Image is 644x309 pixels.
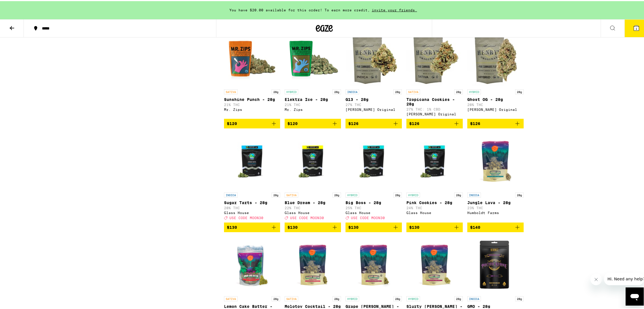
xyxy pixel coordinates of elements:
[467,236,524,292] img: Pacific Stone - GMO - 28g
[346,221,402,231] button: Add to bag
[406,199,463,204] p: Pink Cookies - 28g
[515,295,524,300] p: 28g
[406,96,463,105] p: Tropicana Cookies - 28g
[229,7,370,11] span: You have $20.00 available for this order! To earn more credit,
[467,205,524,209] p: 23% THC
[467,88,481,93] p: HYBRID
[515,191,524,196] p: 28g
[272,88,280,93] p: 28g
[467,29,524,85] img: Henry's Original - Ghost OG - 28g
[332,295,341,300] p: 28g
[467,102,524,105] p: 28% THC
[393,88,402,93] p: 28g
[406,210,463,213] div: Glass House
[409,120,419,125] span: $126
[346,88,359,93] p: INDICA
[285,210,341,213] div: Glass House
[272,191,280,196] p: 28g
[285,29,341,85] img: Mr. Zips - Elektra Ice - 28g
[285,88,298,93] p: HYBRID
[285,107,341,110] div: Mr. Zips
[229,215,263,219] span: USE CODE MOON30
[224,210,280,213] div: Glass House
[470,224,480,228] span: $140
[467,210,524,213] div: Humboldt Farms
[290,215,324,219] span: USE CODE MOON30
[370,7,419,11] span: invite your friends.
[454,88,463,93] p: 28g
[406,236,463,292] img: Humboldt Farms - Slurty Mintz - 28g
[227,224,237,228] span: $130
[224,236,280,292] img: Humboldt Farms - Lemon Cake Batter - 28g
[393,295,402,300] p: 28g
[285,221,341,231] button: Add to bag
[346,118,402,127] button: Add to bag
[454,295,463,300] p: 28g
[346,210,402,213] div: Glass House
[287,224,298,228] span: $130
[224,107,280,110] div: Mr. Zips
[409,224,419,228] span: $130
[285,199,341,204] p: Blue Dream - 28g
[467,96,524,101] p: Ghost OG - 28g
[346,295,359,300] p: HYBRID
[346,102,402,105] p: 27% THC
[346,132,402,189] img: Glass House - Big Boss - 28g
[467,199,524,204] p: Jungle Lava - 28g
[224,29,280,85] img: Mr. Zips - Sunshine Punch - 28g
[224,132,280,221] a: Open page for Sugar Tarts - 28g from Glass House
[467,118,524,127] button: Add to bag
[467,303,524,308] p: GMO - 28g
[285,236,341,292] img: Humboldt Farms - Molotov Cocktail - 28g
[285,303,341,308] p: Molotov Cocktail - 28g
[636,26,637,29] span: 1
[3,4,41,9] span: Hi. Need any help?
[454,191,463,196] p: 28g
[467,132,524,189] img: Humboldt Farms - Jungle Lava - 28g
[406,132,463,221] a: Open page for Pink Cookies - 28g from Glass House
[406,29,463,85] img: Henry's Original - Tropicana Cookies - 28g
[346,132,402,221] a: Open page for Big Boss - 28g from Glass House
[406,205,463,209] p: 24% THC
[224,191,238,196] p: INDICA
[285,96,341,101] p: Elektra Ice - 28g
[406,295,420,300] p: HYBRID
[227,120,237,125] span: $120
[467,107,524,110] div: [PERSON_NAME] Original
[470,120,480,125] span: $126
[467,191,481,196] p: INDICA
[604,272,644,284] iframe: Message from company
[224,96,280,101] p: Sunshine Punch - 28g
[346,107,402,110] div: [PERSON_NAME] Original
[332,88,341,93] p: 28g
[224,199,280,204] p: Sugar Tarts - 28g
[346,199,402,204] p: Big Boss - 28g
[626,286,644,304] iframe: Button to launch messaging window
[393,191,402,196] p: 28g
[406,29,463,118] a: Open page for Tropicana Cookies - 28g from Henry's Original
[287,120,298,125] span: $120
[224,118,280,127] button: Add to bag
[285,191,298,196] p: SATIVA
[272,295,280,300] p: 28g
[224,295,238,300] p: SATIVA
[285,118,341,127] button: Add to bag
[285,132,341,189] img: Glass House - Blue Dream - 28g
[346,191,359,196] p: HYBRID
[467,221,524,231] button: Add to bag
[348,224,359,228] span: $130
[285,205,341,209] p: 22% THC
[224,132,280,189] img: Glass House - Sugar Tarts - 28g
[406,118,463,127] button: Add to bag
[285,29,341,118] a: Open page for Elektra Ice - 28g from Mr. Zips
[346,29,402,85] img: Henry's Original - G13 - 28g
[351,215,385,219] span: USE CODE MOON30
[224,221,280,231] button: Add to bag
[406,191,420,196] p: HYBRID
[406,132,463,189] img: Glass House - Pink Cookies - 28g
[467,295,481,300] p: INDICA
[346,96,402,101] p: G13 - 28g
[224,102,280,105] p: 21% THC
[467,29,524,118] a: Open page for Ghost OG - 28g from Henry's Original
[346,236,402,292] img: Humboldt Farms - Grape Runtz - 28g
